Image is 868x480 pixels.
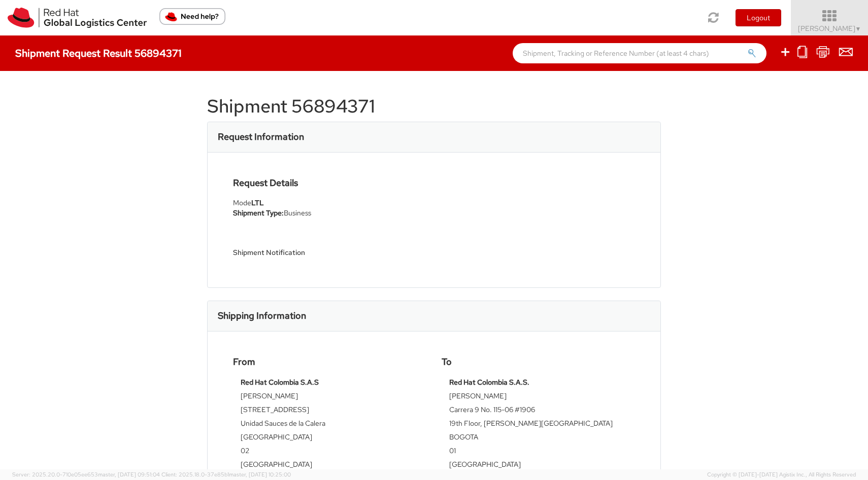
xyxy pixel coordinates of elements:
[449,418,627,432] td: 19th Floor, [PERSON_NAME][GEOGRAPHIC_DATA]
[207,96,661,117] h1: Shipment 56894371
[233,178,426,188] h4: Request Details
[229,471,291,478] span: master, [DATE] 10:25:00
[233,208,426,218] li: Business
[449,404,627,418] td: Carrera 9 No. 115-06 #1906
[251,198,264,207] strong: LTL
[241,391,419,404] td: [PERSON_NAME]
[855,25,861,33] span: ▼
[241,432,419,446] td: [GEOGRAPHIC_DATA]
[798,24,861,33] span: [PERSON_NAME]
[449,432,627,446] td: BOGOTA
[241,418,419,432] td: Unidad Sauces de la Calera
[513,43,766,63] input: Shipment, Tracking or Reference Number (at least 4 chars)
[449,391,627,404] td: [PERSON_NAME]
[449,446,627,459] td: 01
[218,132,304,142] h3: Request Information
[241,404,419,418] td: [STREET_ADDRESS]
[233,249,426,256] h5: Shipment Notification
[736,9,781,26] button: Logout
[241,459,419,473] td: [GEOGRAPHIC_DATA]
[8,8,147,28] img: rh-logistics-00dfa346123c4ec078e1.svg
[442,357,635,367] h4: To
[241,378,319,387] strong: Red Hat Colombia S.A.S
[233,357,426,367] h4: From
[707,471,856,479] span: Copyright © [DATE]-[DATE] Agistix Inc., All Rights Reserved
[98,471,160,478] span: master, [DATE] 09:51:04
[15,48,182,59] h4: Shipment Request Result 56894371
[449,378,529,387] strong: Red Hat Colombia S.A.S.
[12,471,160,478] span: Server: 2025.20.0-710e05ee653
[159,8,225,25] button: Need help?
[233,208,284,217] strong: Shipment Type:
[233,198,426,208] div: Mode
[449,459,627,473] td: [GEOGRAPHIC_DATA]
[161,471,291,478] span: Client: 2025.18.0-37e85b1
[218,311,306,321] h3: Shipping Information
[241,446,419,459] td: 02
